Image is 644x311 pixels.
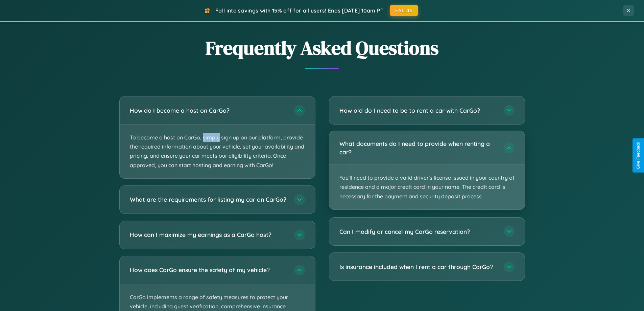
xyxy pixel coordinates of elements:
[636,142,641,169] div: Give Feedback
[130,106,287,115] h3: How do I become a host on CarGo?
[390,5,418,16] button: FALL15
[339,227,497,236] h3: Can I modify or cancel my CarGo reservation?
[339,106,497,115] h3: How old do I need to be to rent a car with CarGo?
[215,7,385,14] span: Fall into savings with 15% off for all users! Ends [DATE] 10am PT.
[329,165,525,209] p: You'll need to provide a valid driver's license issued in your country of residence and a major c...
[339,139,497,156] h3: What documents do I need to provide when renting a car?
[130,195,287,204] h3: What are the requirements for listing my car on CarGo?
[130,266,287,274] h3: How does CarGo ensure the safety of my vehicle?
[120,125,315,178] p: To become a host on CarGo, simply sign up on our platform, provide the required information about...
[130,230,287,239] h3: How can I maximize my earnings as a CarGo host?
[339,263,497,271] h3: Is insurance included when I rent a car through CarGo?
[119,35,525,61] h2: Frequently Asked Questions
